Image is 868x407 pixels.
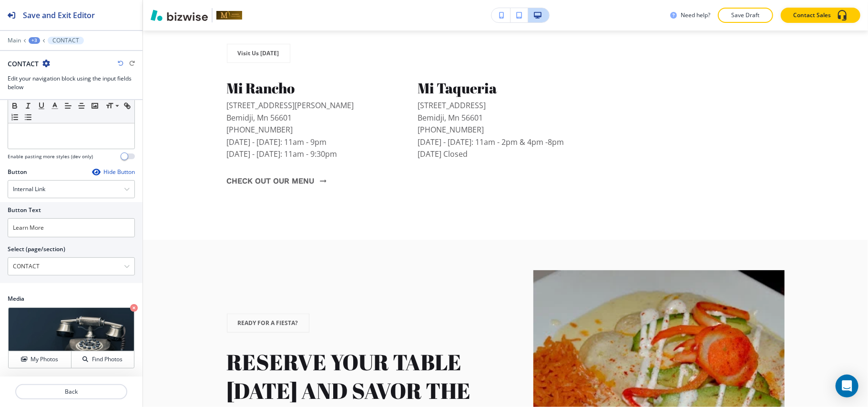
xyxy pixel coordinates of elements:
p: [PHONE_NUMBER] [227,124,403,136]
h4: My Photos [31,355,58,364]
p: Mi Taqueria [418,80,593,96]
p: [STREET_ADDRESS] [418,100,593,112]
p: READY FOR A FIESTA? [238,319,298,327]
h2: Select (page/section) [8,245,65,254]
p: Save Draft [730,11,761,20]
button: Contact Sales [781,8,860,23]
button: My Photos [9,351,71,368]
p: CONTACT [52,37,79,44]
p: [DATE] - [DATE]: 11am - 2pm & 4pm -8pm [418,136,593,149]
p: [DATE] Closed [418,148,593,161]
h2: Media [8,295,135,303]
button: +3 [29,37,40,44]
p: [STREET_ADDRESS][PERSON_NAME] [227,100,403,112]
p: Back [16,387,126,396]
img: Bizwise Logo [151,10,208,21]
h2: CONTACT [8,59,39,69]
p: [DATE] - [DATE]: 11am - 9pm [227,136,403,149]
div: My PhotosFind Photos [8,307,135,369]
h3: Need help? [681,11,710,20]
img: Your Logo [216,11,242,19]
h4: Enable pasting more styles (dev only) [8,153,93,160]
h3: Edit your navigation block using the input fields below [8,74,135,92]
p: Visit Us [DATE] [238,49,279,58]
p: Contact Sales [793,11,831,20]
p: Bemidji, Mn 56601 [418,112,593,124]
p: Mi Rancho [227,80,403,96]
button: CONTACT [48,37,84,44]
p: [PHONE_NUMBER] [418,124,593,136]
h4: Internal Link [13,185,45,193]
input: Manual Input [8,258,124,275]
p: Bemidji, Mn 56601 [227,112,403,124]
h2: Save and Exit Editor [23,10,95,21]
div: Open Intercom Messenger [836,375,858,397]
button: Main [8,37,21,44]
h2: Button Text [8,206,41,214]
button: Save Draft [718,8,773,23]
button: Find Photos [71,351,134,368]
p: [DATE] - [DATE]: 11am - 9:30pm [227,148,403,161]
a: Check out our menu [227,168,326,194]
button: Back [15,384,127,399]
h4: Find Photos [92,355,123,364]
button: Hide Button [92,168,135,176]
h2: Button [8,168,27,176]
